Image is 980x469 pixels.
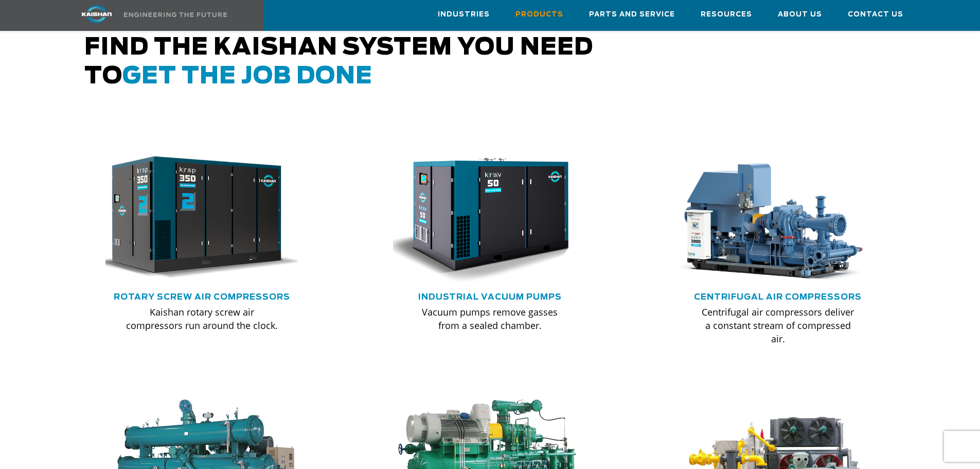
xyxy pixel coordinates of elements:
[515,1,563,28] a: Products
[122,65,372,88] span: get the job done
[414,305,566,332] p: Vacuum pumps remove gasses from a sealed chamber.
[438,1,490,28] a: Industries
[126,305,278,332] p: Kaishan rotary screw air compressors run around the clock.
[589,9,675,21] span: Parts and Service
[114,293,290,301] a: Rotary Screw Air Compressors
[438,9,490,21] span: Industries
[589,1,675,28] a: Parts and Service
[58,5,135,23] img: kaishan logo
[84,36,593,88] span: Find the kaishan system you need to
[673,153,867,284] img: thumb-centrifugal-compressor
[105,153,299,284] div: krsp350
[515,9,563,21] span: Products
[778,1,822,28] a: About Us
[694,293,862,301] a: Centrifugal Air Compressors
[124,12,227,17] img: Engineering the future
[681,153,875,284] div: thumb-centrifugal-compressor
[778,9,822,21] span: About Us
[701,9,752,21] span: Resources
[848,1,903,28] a: Contact Us
[702,305,854,345] p: Centrifugal air compressors deliver a constant stream of compressed air.
[848,9,903,21] span: Contact Us
[701,1,752,28] a: Resources
[385,153,579,284] img: krsv50
[393,153,586,284] div: krsv50
[418,293,562,301] a: Industrial Vacuum Pumps
[88,146,301,290] img: krsp350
